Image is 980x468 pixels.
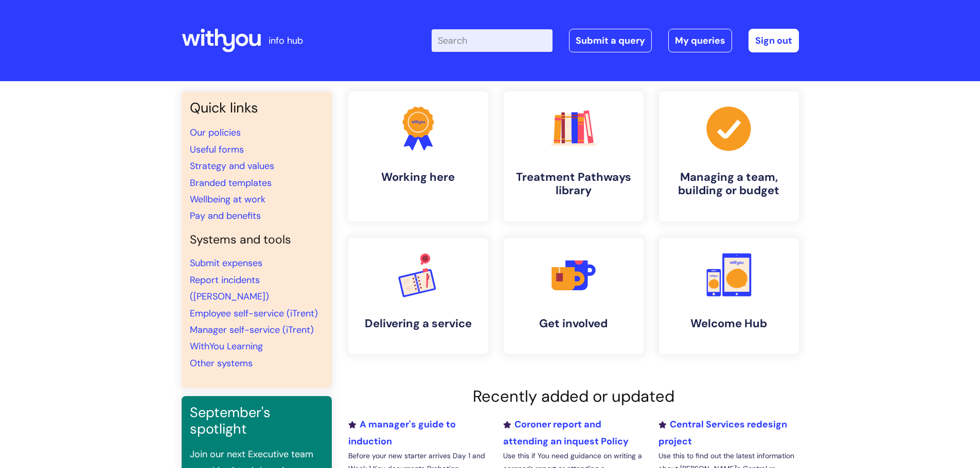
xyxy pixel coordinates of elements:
[190,233,324,247] h4: Systems and tools
[504,91,644,221] a: Treatment Pathways library
[190,274,269,303] a: Report incidents ([PERSON_NAME])
[668,29,732,52] a: My queries
[348,418,456,447] a: A manager's guide to induction
[348,238,488,354] a: Delivering a service
[512,317,635,330] h4: Get involved
[190,357,253,369] a: Other systems
[432,29,553,52] input: Search
[512,171,635,198] h4: Treatment Pathways library
[190,100,324,116] h3: Quick links
[569,29,652,52] a: Submit a query
[190,126,241,139] a: Our policies
[190,257,262,269] a: Submit expenses
[659,238,799,354] a: Welcome Hub
[667,171,791,198] h4: Managing a team, building or budget
[190,160,274,172] a: Strategy and values
[190,143,244,156] a: Useful forms
[357,171,480,184] h4: Working here
[749,29,799,52] a: Sign out
[357,317,480,330] h4: Delivering a service
[432,29,799,52] div: | -
[190,210,261,222] a: Pay and benefits
[190,307,318,320] a: Employee self-service (iTrent)
[667,317,791,330] h4: Welcome Hub
[659,91,799,221] a: Managing a team, building or budget
[348,387,799,406] h2: Recently added or updated
[190,324,314,336] a: Manager self-service (iTrent)
[190,193,265,205] a: Wellbeing at work
[190,340,263,352] a: WithYou Learning
[190,404,324,438] h3: September's spotlight
[658,418,787,447] a: Central Services redesign project
[503,418,629,447] a: Coroner report and attending an inquest Policy
[504,238,644,354] a: Get involved
[190,177,272,189] a: Branded templates
[348,91,488,221] a: Working here
[269,32,303,49] p: info hub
